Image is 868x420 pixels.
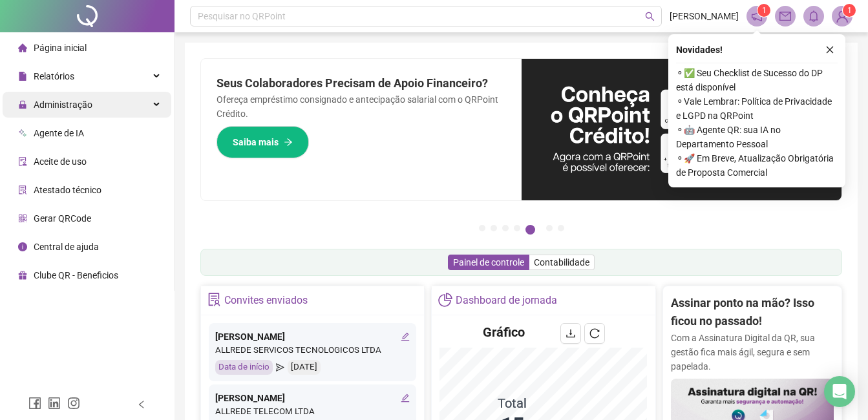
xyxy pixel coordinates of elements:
span: left [137,400,146,409]
span: Aceite de uso [34,156,87,167]
span: solution [18,185,27,194]
span: Clube QR - Beneficios [34,270,118,280]
div: Data de início [215,360,273,375]
span: arrow-right [284,138,293,147]
span: 1 [762,6,767,15]
span: mail [779,10,791,22]
img: banner%2F11e687cd-1386-4cbd-b13b-7bd81425532d.png [522,59,842,200]
div: [PERSON_NAME] [215,330,410,344]
span: reload [589,328,600,339]
h4: Gráfico [483,323,525,341]
button: 4 [514,225,520,231]
span: Agente de IA [34,128,84,138]
span: Atestado técnico [34,185,101,195]
span: facebook [28,397,41,410]
button: 7 [558,225,564,231]
span: notification [751,10,763,22]
h2: Seus Colaboradores Precisam de Apoio Financeiro? [217,74,506,92]
p: Ofereça empréstimo consignado e antecipação salarial com o QRPoint Crédito. [217,92,506,121]
span: send [276,360,284,375]
button: 2 [491,225,497,231]
span: qrcode [18,214,27,223]
span: instagram [67,397,80,410]
span: close [825,45,834,54]
span: ⚬ ✅ Seu Checklist de Sucesso do DP está disponível [676,66,838,94]
span: edit [401,332,410,341]
div: Open Intercom Messenger [824,376,855,407]
span: Contabilidade [534,257,589,268]
span: Novidades ! [676,43,723,57]
button: Saiba mais [217,126,309,158]
span: Saiba mais [233,135,279,149]
span: search [645,12,655,21]
span: gift [18,271,27,280]
span: lock [18,100,27,109]
button: 5 [525,225,535,235]
span: Central de ajuda [34,242,99,252]
span: 1 [847,6,852,15]
div: ALLREDE TELECOM LTDA [215,405,410,419]
button: 6 [546,225,553,231]
sup: Atualize o seu contato no menu Meus Dados [843,4,856,17]
h2: Assinar ponto na mão? Isso ficou no passado! [671,294,834,331]
div: [PERSON_NAME] [215,391,410,405]
span: Relatórios [34,71,74,81]
span: solution [207,293,221,306]
span: audit [18,157,27,166]
span: file [18,72,27,81]
span: linkedin [48,397,61,410]
span: home [18,43,27,52]
span: pie-chart [438,293,452,306]
span: bell [808,10,820,22]
span: ⚬ 🚀 Em Breve, Atualização Obrigatória de Proposta Comercial [676,151,838,180]
span: Gerar QRCode [34,213,91,224]
span: ⚬ 🤖 Agente QR: sua IA no Departamento Pessoal [676,123,838,151]
button: 3 [502,225,509,231]
div: [DATE] [288,360,321,375]
div: Convites enviados [224,289,308,311]
sup: 1 [757,4,770,17]
span: Página inicial [34,43,87,53]
span: download [566,328,576,339]
span: [PERSON_NAME] [670,9,739,23]
p: Com a Assinatura Digital da QR, sua gestão fica mais ágil, segura e sem papelada. [671,331,834,373]
span: edit [401,394,410,403]
span: ⚬ Vale Lembrar: Política de Privacidade e LGPD na QRPoint [676,94,838,123]
span: info-circle [18,242,27,251]
div: Dashboard de jornada [456,289,557,311]
img: 94510 [832,6,852,26]
span: Administração [34,100,92,110]
button: 1 [479,225,485,231]
div: ALLREDE SERVICOS TECNOLOGICOS LTDA [215,344,410,357]
span: Painel de controle [453,257,524,268]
